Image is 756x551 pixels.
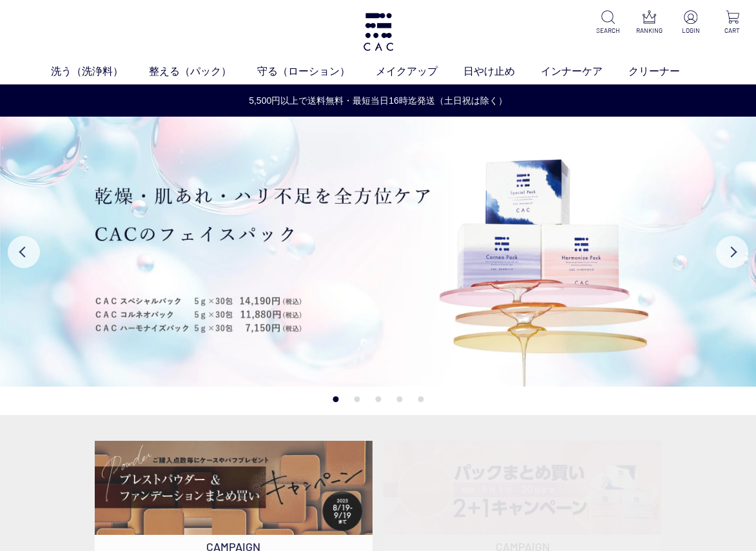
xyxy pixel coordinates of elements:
a: 5,500円以上で送料無料・最短当日16時迄発送（土日祝は除く） [1,94,755,108]
button: 4 of 5 [396,396,402,402]
a: CART [719,10,746,35]
a: クリーナー [628,64,706,79]
img: logo [362,13,395,51]
a: SEARCH [594,10,621,35]
p: SEARCH [594,26,621,35]
p: LOGIN [677,26,704,35]
p: CART [719,26,746,35]
button: Next [716,236,748,268]
button: 3 of 5 [375,396,381,402]
img: ベースメイクキャンペーン [95,441,373,535]
a: 日やけ止め [463,64,541,79]
img: パックキャンペーン2+1 [383,441,661,535]
button: Previous [8,236,40,268]
a: インナーケア [541,64,628,79]
button: 2 of 5 [354,396,360,402]
a: LOGIN [677,10,704,35]
button: 1 of 5 [333,396,338,402]
a: 洗う（洗浄料） [51,64,149,79]
a: RANKING [636,10,663,35]
a: 整える（パック） [149,64,257,79]
a: メイクアップ [376,64,463,79]
a: 守る（ローション） [257,64,376,79]
button: 5 of 5 [418,396,423,402]
p: RANKING [636,26,663,35]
